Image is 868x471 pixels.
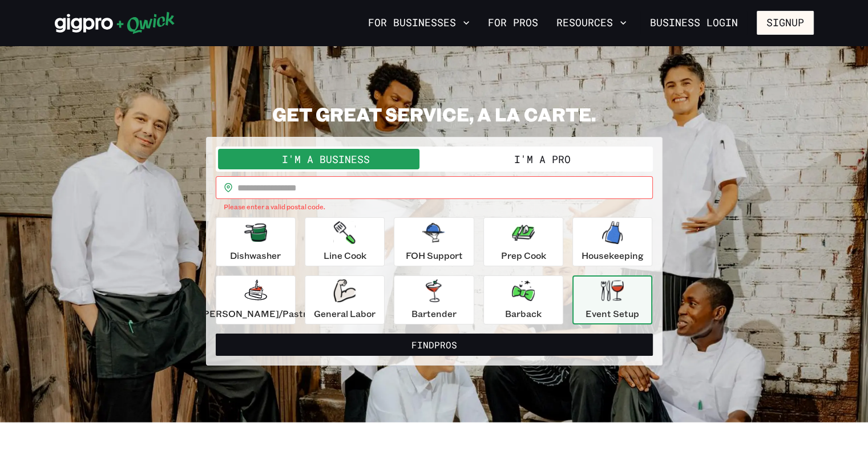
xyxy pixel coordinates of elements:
button: General Labor [305,275,385,324]
button: Prep Cook [483,217,563,266]
button: [PERSON_NAME]/Pastry [216,275,296,324]
button: Dishwasher [216,217,296,266]
button: I'm a Pro [434,149,651,169]
button: Event Setup [572,275,652,324]
p: Barback [505,307,542,320]
button: For Businesses [364,13,474,33]
button: Bartender [394,275,474,324]
p: Prep Cook [500,249,546,262]
p: Line Cook [324,249,366,262]
button: Signup [757,11,814,35]
p: Please enter a valid postal code. [224,201,645,213]
p: [PERSON_NAME]/Pastry [200,307,312,320]
p: Dishwasher [230,249,281,262]
h2: GET GREAT SERVICE, A LA CARTE. [206,103,663,125]
button: Resources [552,13,631,33]
a: Business Login [640,11,748,35]
button: FindPros [216,334,653,356]
p: FOH Support [405,249,462,262]
button: Barback [483,275,563,324]
p: General Labor [314,307,376,320]
p: Housekeeping [582,249,644,262]
button: I'm a Business [218,149,434,169]
button: FOH Support [394,217,474,266]
a: For Pros [483,13,543,33]
button: Line Cook [305,217,385,266]
button: Housekeeping [572,217,652,266]
p: Bartender [411,307,457,320]
p: Event Setup [586,307,639,320]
